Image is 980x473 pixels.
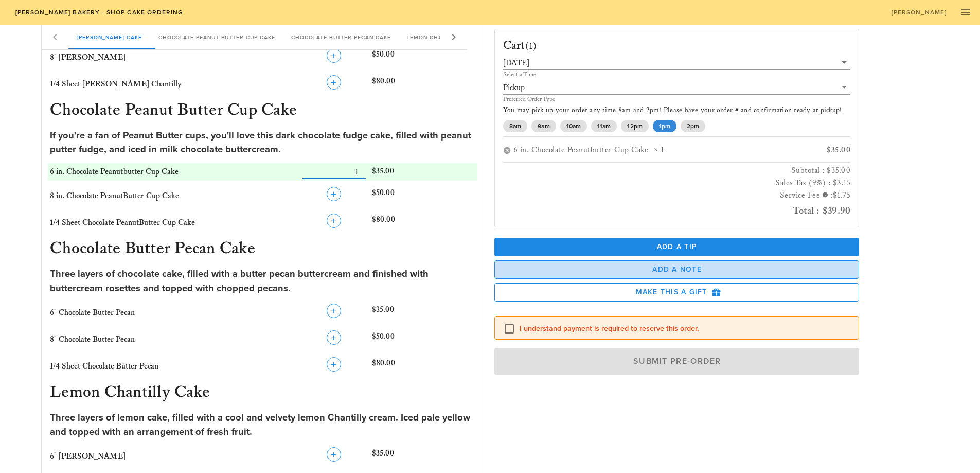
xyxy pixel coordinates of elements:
[50,52,126,62] span: 8" [PERSON_NAME]
[503,83,525,93] div: Pickup
[370,73,477,96] div: $80.00
[48,382,477,405] h3: Lemon Chantilly Cake
[370,355,477,378] div: $80.00
[627,120,642,132] span: 12pm
[538,120,549,132] span: 9am
[503,96,851,102] div: Preferred Order Type
[399,25,488,49] div: Lemon Chantilly Cake
[370,212,477,234] div: $80.00
[503,165,851,177] h3: Subtotal : $35.00
[509,120,521,132] span: 8am
[503,177,851,189] h3: Sales Tax (9%) : $3.15
[50,451,126,461] span: 6" [PERSON_NAME]
[8,5,190,20] a: [PERSON_NAME] Bakery - Shop Cake Ordering
[50,129,475,157] div: If you're a fan of Peanut Butter cups, you'll love this dark chocolate fudge cake, filled with pe...
[14,9,183,16] span: [PERSON_NAME] Bakery - Shop Cake Ordering
[370,445,477,468] div: $35.00
[520,324,851,334] label: I understand payment is required to reserve this order.
[494,260,860,279] button: Add a Note
[370,302,477,324] div: $35.00
[891,9,947,16] span: [PERSON_NAME]
[503,72,851,78] div: Select a Time
[283,25,399,49] div: Chocolate Butter Pecan Cake
[50,361,158,371] span: 1/4 Sheet Chocolate Butter Pecan
[494,238,860,256] button: Add a Tip
[597,120,611,132] span: 11am
[503,56,851,69] div: [DATE]
[654,145,767,156] div: × 1
[503,106,851,116] p: You may pick up your order any time 8am and 2pm! Please have your order # and confirmation ready ...
[658,120,670,132] span: 1pm
[48,100,477,122] h3: Chocolate Peanut Butter Cup Cake
[50,218,195,227] span: 1/4 Sheet Chocolate PeanutButter Cup Cake
[370,328,477,351] div: $50.00
[370,163,477,181] div: $35.00
[503,81,851,94] div: Pickup
[513,145,654,156] div: 6 in. Chocolate Peanutbutter Cup Cake
[833,190,851,200] span: $1.75
[50,167,179,177] span: 6 in. Chocolate Peanutbutter Cup Cake
[150,25,283,49] div: Chocolate Peanut Butter Cup Cake
[48,238,477,261] h3: Chocolate Butter Pecan Cake
[884,5,953,20] a: [PERSON_NAME]
[503,38,537,54] h3: Cart
[494,348,860,375] button: Submit Pre-Order
[503,265,851,274] span: Add a Note
[370,185,477,207] div: $50.00
[566,120,580,132] span: 10am
[370,46,477,69] div: $50.00
[525,40,537,52] span: (1)
[503,189,851,202] h3: Service Fee :
[506,356,848,366] span: Submit Pre-Order
[503,242,851,251] span: Add a Tip
[503,202,851,219] h2: Total : $39.90
[50,411,475,439] div: Three layers of lemon cake, filled with a cool and velvety lemon Chantilly cream. Iced pale yello...
[68,25,150,49] div: [PERSON_NAME] Cake
[494,283,860,302] button: Make this a Gift
[503,288,851,297] span: Make this a Gift
[50,79,182,89] span: 1/4 Sheet [PERSON_NAME] Chantilly
[50,335,135,344] span: 8" Chocolate Butter Pecan
[50,191,179,201] span: 8 in. Chocolate PeanutButter Cup Cake
[766,145,850,156] div: $35.00
[50,267,475,295] div: Three layers of chocolate cake, filled with a butter pecan buttercream and finished with buttercr...
[687,120,699,132] span: 2pm
[503,59,529,68] div: [DATE]
[50,308,135,318] span: 6" Chocolate Butter Pecan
